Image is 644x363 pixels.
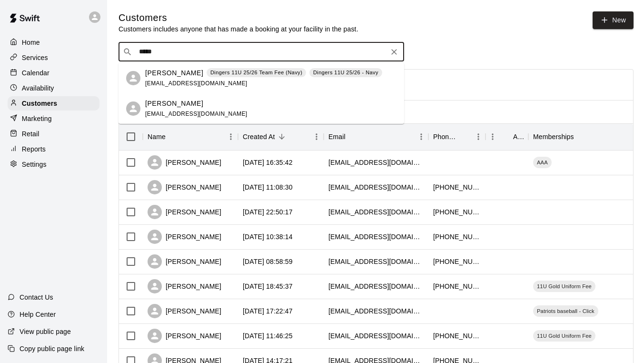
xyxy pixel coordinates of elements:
[145,111,248,117] span: [EMAIL_ADDRESS][DOMAIN_NAME]
[328,257,424,266] div: lovejoy1230@yahoo.com
[243,123,275,150] div: Created At
[328,282,424,291] div: amylwheelis@gmail.com
[148,254,221,269] div: [PERSON_NAME]
[328,232,424,242] div: donklamert@me.com
[433,331,481,341] div: +14176298538
[243,257,293,266] div: 2025-08-09 08:58:59
[324,123,428,150] div: Email
[533,159,552,166] span: AAA
[433,123,458,150] div: Phone Number
[458,130,471,143] button: Sort
[210,69,302,77] p: Dingers 11U 25/26 Team Fee (Navy)
[387,45,401,59] button: Clear
[433,282,481,291] div: +14792231570
[533,330,595,342] div: 11U Gold Uniform Fee
[500,130,513,143] button: Sort
[126,71,140,85] div: Kaden Wolf
[8,50,99,65] a: Services
[22,83,54,93] p: Availability
[328,331,424,341] div: bdavittelectric@gmail.com
[20,327,71,336] p: View public page
[243,331,293,341] div: 2025-08-08 11:46:25
[533,282,595,290] span: 11U Gold Uniform Fee
[8,35,99,50] a: Home
[574,130,587,143] button: Sort
[328,123,346,150] div: Email
[20,344,84,353] p: Copy public page link
[8,157,99,171] a: Settings
[148,230,221,244] div: [PERSON_NAME]
[313,69,378,77] p: Dingers 11U 25/26 - Navy
[148,304,221,318] div: [PERSON_NAME]
[433,182,481,192] div: +18014584566
[148,123,166,150] div: Name
[275,130,288,143] button: Sort
[119,24,358,34] p: Customers includes anyone that has made a booking at your facility in the past.
[533,332,595,340] span: 11U Gold Uniform Fee
[533,123,574,150] div: Memberships
[513,123,524,150] div: Age
[143,123,238,150] div: Name
[243,306,293,316] div: 2025-08-08 17:22:47
[433,257,481,266] div: +14794267806
[243,182,293,192] div: 2025-08-14 11:08:30
[224,130,238,144] button: Menu
[328,182,424,192] div: lsouthwick6@gmail.com
[243,282,293,291] div: 2025-08-08 18:45:37
[148,279,221,293] div: [PERSON_NAME]
[243,207,293,217] div: 2025-08-11 22:50:17
[533,281,595,292] div: 11U Gold Uniform Fee
[485,130,500,144] button: Menu
[20,292,53,302] p: Contact Us
[145,68,203,78] p: [PERSON_NAME]
[145,80,248,87] span: [EMAIL_ADDRESS][DOMAIN_NAME]
[148,205,221,219] div: [PERSON_NAME]
[328,207,424,217] div: sdavis8806@gmail.com
[22,38,40,47] p: Home
[8,96,99,111] a: Customers
[145,99,203,109] p: [PERSON_NAME]
[8,142,99,156] a: Reports
[119,42,404,61] div: Search customers by name or email
[428,123,485,150] div: Phone Number
[8,111,99,126] a: Marketing
[8,66,99,80] a: Calendar
[22,53,48,62] p: Services
[8,81,99,95] a: Availability
[433,207,481,217] div: +15019938962
[433,232,481,242] div: +16303624400
[328,306,424,316] div: trentondarling@yahoo.com
[148,180,221,194] div: [PERSON_NAME]
[593,11,634,29] a: New
[166,130,179,143] button: Sort
[148,329,221,343] div: [PERSON_NAME]
[328,158,424,167] div: hogfan63@yahoo.com
[119,11,358,24] h5: Customers
[309,130,324,144] button: Menu
[533,157,552,168] div: AAA
[485,123,528,150] div: Age
[126,101,140,116] div: Kaden Wolf
[22,114,52,123] p: Marketing
[22,144,46,154] p: Reports
[22,160,47,169] p: Settings
[243,232,293,242] div: 2025-08-09 10:38:14
[533,305,598,317] div: Patriots baseball - Click
[414,130,428,144] button: Menu
[238,123,324,150] div: Created At
[243,158,293,167] div: 2025-08-14 16:35:42
[533,307,598,315] span: Patriots baseball - Click
[22,129,40,139] p: Retail
[22,68,50,78] p: Calendar
[148,155,221,170] div: [PERSON_NAME]
[8,127,99,141] a: Retail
